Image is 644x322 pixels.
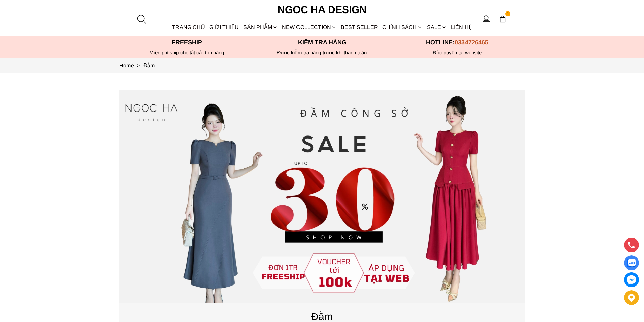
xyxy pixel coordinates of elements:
div: Chính sách [380,18,425,36]
a: GIỚI THIỆU [207,18,241,36]
a: messenger [624,272,639,287]
a: Display image [624,255,639,270]
a: BEST SELLER [339,18,380,36]
span: > [134,63,142,68]
div: SẢN PHẨM [241,18,280,36]
p: Hotline: [390,39,525,46]
img: img-CART-ICON-ksit0nf1 [499,15,506,23]
span: 0334726465 [455,39,488,46]
p: Freeship [119,39,255,46]
a: Link to Đầm [144,63,155,68]
a: SALE [425,18,449,36]
a: Link to Home [119,63,144,68]
h6: Độc quyền tại website [390,50,525,56]
a: TRANG CHỦ [170,18,207,36]
font: Kiểm tra hàng [298,39,347,46]
a: Ngoc Ha Design [271,2,373,18]
a: NEW COLLECTION [280,18,338,36]
img: Display image [627,259,636,267]
a: LIÊN HỆ [449,18,474,36]
span: 1 [505,11,511,17]
div: Miễn phí ship cho tất cả đơn hàng [119,50,255,56]
p: Được kiểm tra hàng trước khi thanh toán [255,50,390,56]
